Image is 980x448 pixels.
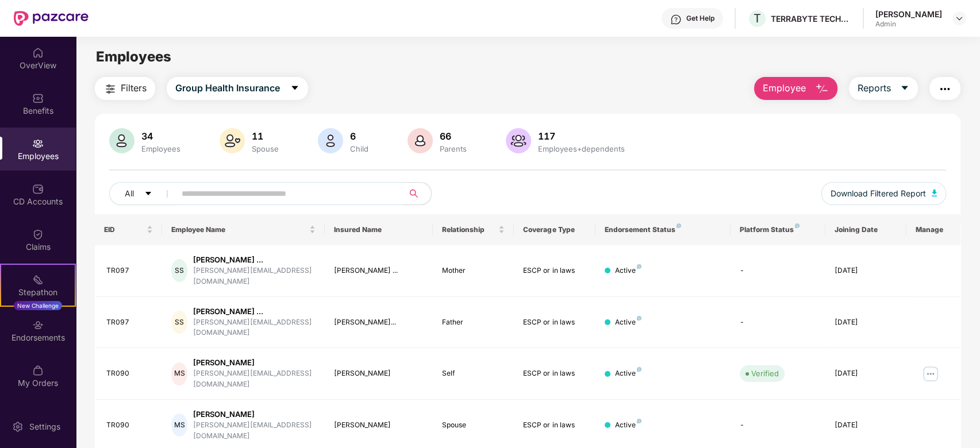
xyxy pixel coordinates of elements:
[605,225,721,234] div: Endorsement Status
[754,11,761,25] span: T
[849,77,918,100] button: Reportscaret-down
[536,130,627,142] div: 117
[32,274,44,285] img: svg+xml;base64,PHN2ZyB4bWxucz0iaHR0cDovL3d3dy53My5vcmcvMjAwMC9zdmciIHdpZHRoPSIyMSIgaGVpZ2h0PSIyMC...
[103,82,117,96] img: svg+xml;base64,PHN2ZyB4bWxucz0iaHR0cDovL3d3dy53My5vcmcvMjAwMC9zdmciIHdpZHRoPSIyNCIgaGVpZ2h0PSIyNC...
[318,128,343,153] img: svg+xml;base64,PHN2ZyB4bWxucz0iaHR0cDovL3d3dy53My5vcmcvMjAwMC9zdmciIHhtbG5zOnhsaW5rPSJodHRwOi8vd3...
[442,265,505,276] div: Mother
[162,214,324,245] th: Employee Name
[193,357,316,368] div: [PERSON_NAME]
[921,365,940,383] img: manageButton
[408,128,433,153] img: svg+xml;base64,PHN2ZyB4bWxucz0iaHR0cDovL3d3dy53My5vcmcvMjAwMC9zdmciIHhtbG5zOnhsaW5rPSJodHRwOi8vd3...
[835,368,897,379] div: [DATE]
[615,317,641,328] div: Active
[437,130,469,142] div: 66
[334,317,424,328] div: [PERSON_NAME]...
[193,306,316,317] div: [PERSON_NAME] ...
[637,264,641,269] img: svg+xml;base64,PHN2ZyB4bWxucz0iaHR0cDovL3d3dy53My5vcmcvMjAwMC9zdmciIHdpZHRoPSI4IiBoZWlnaHQ9IjgiIH...
[193,368,316,390] div: [PERSON_NAME][EMAIL_ADDRESS][DOMAIN_NAME]
[14,11,89,26] img: New Pazcare Logo
[754,77,837,100] button: Employee
[938,82,952,96] img: svg+xml;base64,PHN2ZyB4bWxucz0iaHR0cDovL3d3dy53My5vcmcvMjAwMC9zdmciIHdpZHRoPSIyNCIgaGVpZ2h0PSIyNC...
[96,48,171,65] span: Employees
[334,265,424,276] div: [PERSON_NAME] ...
[193,265,316,287] div: [PERSON_NAME][EMAIL_ADDRESS][DOMAIN_NAME]
[12,421,24,432] img: svg+xml;base64,PHN2ZyBpZD0iU2V0dGluZy0yMHgyMCIgeG1sbnM9Imh0dHA6Ly93d3cudzMub3JnLzIwMDAvc3ZnIiB3aW...
[523,317,586,328] div: ESCP or in laws
[109,182,179,205] button: Allcaret-down
[139,130,183,142] div: 34
[442,368,505,379] div: Self
[334,420,424,431] div: [PERSON_NAME]
[325,214,433,245] th: Insured Name
[821,182,947,205] button: Download Filtered Report
[677,223,681,228] img: svg+xml;base64,PHN2ZyB4bWxucz0iaHR0cDovL3d3dy53My5vcmcvMjAwMC9zdmciIHdpZHRoPSI4IiBoZWlnaHQ9IjgiIH...
[740,225,816,234] div: Platform Status
[32,183,44,195] img: svg+xml;base64,PHN2ZyBpZD0iQ0RfQWNjb3VudHMiIGRhdGEtbmFtZT0iQ0QgQWNjb3VudHMiIHhtbG5zPSJodHRwOi8vd3...
[95,214,163,245] th: EID
[670,14,682,25] img: svg+xml;base64,PHN2ZyBpZD0iSGVscC0zMngzMiIgeG1sbnM9Imh0dHA6Ly93d3cudzMub3JnLzIwMDAvc3ZnIiB3aWR0aD...
[514,214,595,245] th: Coverage Type
[771,13,851,24] div: TERRABYTE TECHNOLOGIES PRIVATE LIMITED
[175,81,280,95] span: Group Health Insurance
[290,83,299,94] span: caret-down
[637,367,641,372] img: svg+xml;base64,PHN2ZyB4bWxucz0iaHR0cDovL3d3dy53My5vcmcvMjAwMC9zdmciIHdpZHRoPSI4IiBoZWlnaHQ9IjgiIH...
[139,144,183,153] div: Employees
[32,229,44,240] img: svg+xml;base64,PHN2ZyBpZD0iQ2xhaW0iIHhtbG5zPSJodHRwOi8vd3d3LnczLm9yZy8yMDAwL3N2ZyIgd2lkdGg9IjIwIi...
[14,301,62,310] div: New Challenge
[815,82,829,96] img: svg+xml;base64,PHN2ZyB4bWxucz0iaHR0cDovL3d3dy53My5vcmcvMjAwMC9zdmciIHhtbG5zOnhsaW5rPSJodHRwOi8vd3...
[1,287,75,298] div: Stepathon
[171,362,187,385] div: MS
[955,14,964,23] img: svg+xml;base64,PHN2ZyBpZD0iRHJvcGRvd24tMzJ4MzIiIHhtbG5zPSJodHRwOi8vd3d3LnczLm9yZy8yMDAwL3N2ZyIgd2...
[932,190,937,196] img: svg+xml;base64,PHN2ZyB4bWxucz0iaHR0cDovL3d3dy53My5vcmcvMjAwMC9zdmciIHhtbG5zOnhsaW5rPSJodHRwOi8vd3...
[26,421,64,432] div: Settings
[403,182,432,205] button: search
[348,144,371,153] div: Child
[193,409,316,420] div: [PERSON_NAME]
[106,368,153,379] div: TR090
[835,420,897,431] div: [DATE]
[32,319,44,331] img: svg+xml;base64,PHN2ZyBpZD0iRW5kb3JzZW1lbnRzIiB4bWxucz0iaHR0cDovL3d3dy53My5vcmcvMjAwMC9zdmciIHdpZH...
[523,420,586,431] div: ESCP or in laws
[751,368,779,379] div: Verified
[763,81,806,95] span: Employee
[906,214,960,245] th: Manage
[442,225,496,234] span: Relationship
[506,128,531,153] img: svg+xml;base64,PHN2ZyB4bWxucz0iaHR0cDovL3d3dy53My5vcmcvMjAwMC9zdmciIHhtbG5zOnhsaW5rPSJodHRwOi8vd3...
[433,214,514,245] th: Relationship
[523,265,586,276] div: ESCP or in laws
[900,83,909,94] span: caret-down
[523,368,586,379] div: ESCP or in laws
[106,265,153,276] div: TR097
[835,265,897,276] div: [DATE]
[615,368,641,379] div: Active
[835,317,897,328] div: [DATE]
[249,144,281,153] div: Spouse
[193,317,316,339] div: [PERSON_NAME][EMAIL_ADDRESS][DOMAIN_NAME]
[106,420,153,431] div: TR090
[220,128,245,153] img: svg+xml;base64,PHN2ZyB4bWxucz0iaHR0cDovL3d3dy53My5vcmcvMjAwMC9zdmciIHhtbG5zOnhsaW5rPSJodHRwOi8vd3...
[731,297,825,349] td: -
[875,20,942,29] div: Admin
[615,265,641,276] div: Active
[193,254,316,265] div: [PERSON_NAME] ...
[109,128,134,153] img: svg+xml;base64,PHN2ZyB4bWxucz0iaHR0cDovL3d3dy53My5vcmcvMjAwMC9zdmciIHhtbG5zOnhsaW5rPSJodHRwOi8vd3...
[875,9,942,20] div: [PERSON_NAME]
[442,420,505,431] div: Spouse
[106,317,153,328] div: TR097
[171,311,187,334] div: SS
[125,187,134,200] span: All
[171,414,187,437] div: MS
[32,92,44,104] img: svg+xml;base64,PHN2ZyBpZD0iQmVuZWZpdHMiIHhtbG5zPSJodHRwOi8vd3d3LnczLm9yZy8yMDAwL3N2ZyIgd2lkdGg9Ij...
[536,144,627,153] div: Employees+dependents
[95,77,155,100] button: Filters
[858,81,891,95] span: Reports
[32,365,44,376] img: svg+xml;base64,PHN2ZyBpZD0iTXlfT3JkZXJzIiBkYXRhLW5hbWU9Ik15IE9yZGVycyIgeG1sbnM9Imh0dHA6Ly93d3cudz...
[825,214,906,245] th: Joining Date
[686,14,714,23] div: Get Help
[442,317,505,328] div: Father
[637,316,641,320] img: svg+xml;base64,PHN2ZyB4bWxucz0iaHR0cDovL3d3dy53My5vcmcvMjAwMC9zdmciIHdpZHRoPSI4IiBoZWlnaHQ9IjgiIH...
[637,419,641,423] img: svg+xml;base64,PHN2ZyB4bWxucz0iaHR0cDovL3d3dy53My5vcmcvMjAwMC9zdmciIHdpZHRoPSI4IiBoZWlnaHQ9IjgiIH...
[334,368,424,379] div: [PERSON_NAME]
[615,420,641,431] div: Active
[32,138,44,149] img: svg+xml;base64,PHN2ZyBpZD0iRW1wbG95ZWVzIiB4bWxucz0iaHR0cDovL3d3dy53My5vcmcvMjAwMC9zdmciIHdpZHRoPS...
